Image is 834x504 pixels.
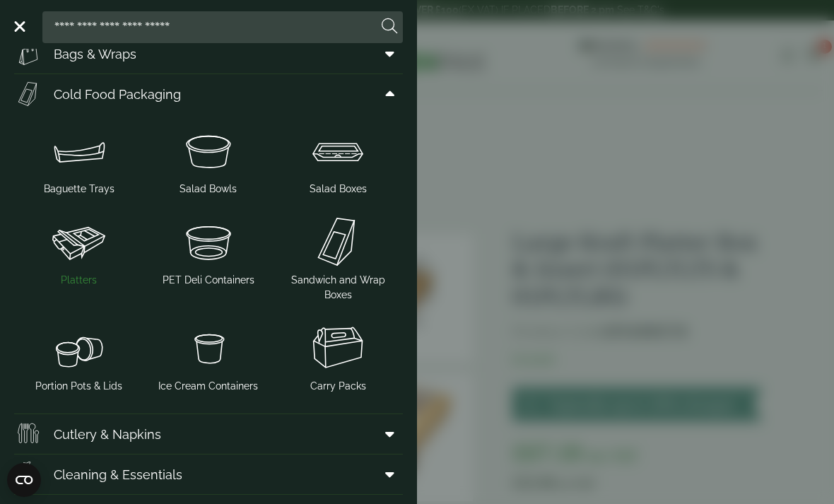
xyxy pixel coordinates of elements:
[310,182,367,197] span: Salad Boxes
[149,320,267,376] img: SoupNoodle_container.svg
[54,425,161,444] span: Cutlery & Napkins
[20,320,138,376] img: PortionPots.svg
[163,273,254,288] span: PET Deli Containers
[14,460,42,488] img: open-wipe.svg
[14,80,42,108] img: Sandwich_box.svg
[279,213,397,270] img: Sandwich_box.svg
[7,463,41,497] button: Open CMP widget
[44,182,114,197] span: Baguette Trays
[14,455,403,494] a: Cleaning & Essentials
[14,74,403,114] a: Cold Food Packaging
[279,317,397,397] a: Carry Packs
[279,273,397,303] span: Sandwich and Wrap Boxes
[310,379,366,394] span: Carry Packs
[20,211,138,291] a: Platters
[14,414,403,454] a: Cutlery & Napkins
[149,122,267,179] img: SoupNsalad_bowls.svg
[54,45,136,64] span: Bags & Wraps
[35,379,122,394] span: Portion Pots & Lids
[149,119,267,199] a: Salad Bowls
[20,119,138,199] a: Baguette Trays
[279,122,397,179] img: Salad_box.svg
[149,317,267,397] a: Ice Cream Containers
[61,273,97,288] span: Platters
[20,317,138,397] a: Portion Pots & Lids
[14,40,42,68] img: Paper_carriers.svg
[279,320,397,376] img: Picnic_box.svg
[149,211,267,291] a: PET Deli Containers
[158,379,258,394] span: Ice Cream Containers
[20,122,138,179] img: Baguette_tray.svg
[149,213,267,270] img: PetDeli_container.svg
[14,34,403,74] a: Bags & Wraps
[279,119,397,199] a: Salad Boxes
[279,211,397,305] a: Sandwich and Wrap Boxes
[54,465,182,484] span: Cleaning & Essentials
[20,213,138,270] img: Platter.svg
[54,85,181,104] span: Cold Food Packaging
[14,420,42,448] img: Cutlery.svg
[180,182,237,197] span: Salad Bowls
